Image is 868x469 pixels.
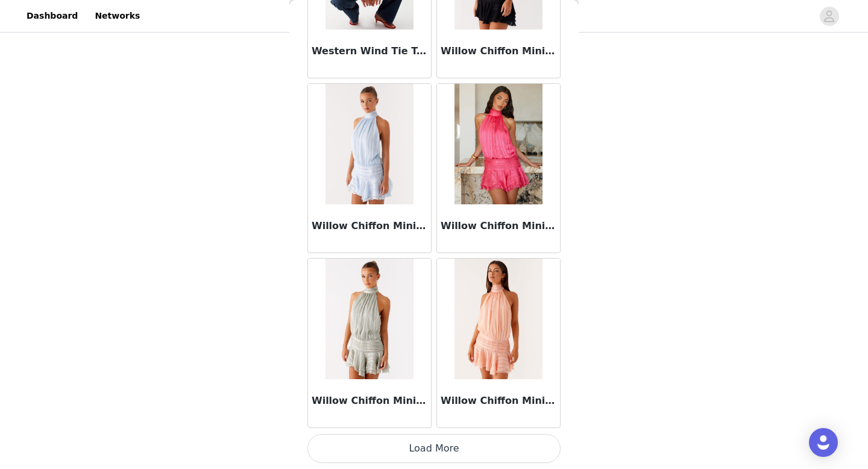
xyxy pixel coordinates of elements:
button: Load More [307,434,561,463]
a: Networks [87,2,147,30]
h3: Western Wind Tie Top - Leopard [312,44,427,58]
h3: Willow Chiffon Mini Dress - Fuchsia [441,219,556,233]
img: Willow Chiffon Mini Dress - Orange [454,259,542,379]
div: Open Intercom Messenger [809,428,838,457]
h3: Willow Chiffon Mini Dress - Orange [441,394,556,408]
img: Willow Chiffon Mini Dress - Green [325,259,413,379]
h3: Willow Chiffon Mini Dress - Black [441,44,556,58]
h3: Willow Chiffon Mini Dress - Blue [312,219,427,233]
h3: Willow Chiffon Mini Dress - Green [312,394,427,408]
img: Willow Chiffon Mini Dress - Fuchsia [454,84,542,204]
div: avatar [823,7,835,26]
a: Dashboard [19,2,85,30]
img: Willow Chiffon Mini Dress - Blue [325,84,413,204]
